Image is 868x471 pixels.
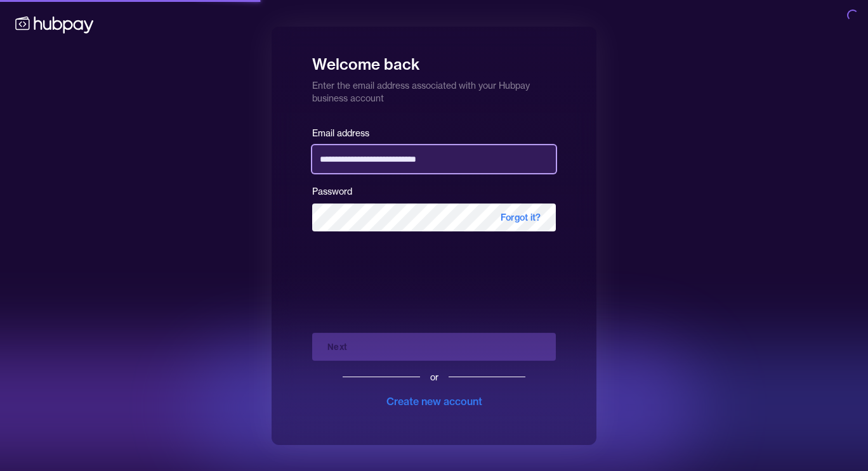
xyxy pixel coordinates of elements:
[430,371,438,384] div: or
[386,394,482,409] div: Create new account
[312,127,369,139] label: Email address
[485,203,556,231] span: Forgot it?
[312,46,556,74] h1: Welcome back
[312,186,352,197] label: Password
[312,74,556,105] p: Enter the email address associated with your Hubpay business account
